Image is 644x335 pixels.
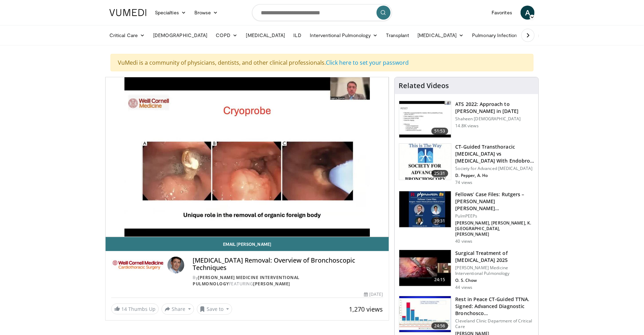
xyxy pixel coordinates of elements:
a: [PERSON_NAME] [253,281,290,287]
span: 1,270 views [349,305,383,313]
span: 24:15 [431,276,448,283]
div: VuMedi is a community of physicians, dentists, and other clinical professionals. [110,54,534,71]
a: Specialties [151,6,190,20]
a: [DEMOGRAPHIC_DATA] [149,28,212,42]
h3: Surgical Treatment of [MEDICAL_DATA] 2025 [456,250,534,264]
a: ILD [289,28,306,42]
a: Critical Care [105,28,149,42]
p: [PERSON_NAME], [PERSON_NAME], K. [GEOGRAPHIC_DATA], [PERSON_NAME] [456,220,534,237]
p: PulmPEEPs [456,213,534,219]
a: 24:15 Surgical Treatment of [MEDICAL_DATA] 2025 [PERSON_NAME] Medicine Interventional Pulmonology... [399,250,534,290]
h3: Fellows’ Case Files: Rutgers – [PERSON_NAME] [PERSON_NAME][GEOGRAPHIC_DATA] [456,191,534,212]
a: Browse [190,6,222,20]
p: 44 views [456,285,473,290]
div: By FEATURING [193,275,383,287]
a: A [521,6,535,20]
p: Shaheen [DEMOGRAPHIC_DATA] [456,116,534,122]
h3: Rest in Peace CT-Guided TTNA. Signed: Advanced Diagnostic Bronchosco… [456,296,534,317]
img: Weill Cornell Medicine Interventional Pulmonology [111,257,165,273]
h4: [MEDICAL_DATA] Removal: Overview of Bronchoscopic Techniques [193,257,383,272]
img: VuMedi Logo [109,9,146,16]
p: 40 views [456,238,473,244]
a: [MEDICAL_DATA] [242,28,289,42]
h3: CT-Guided Transthoracic [MEDICAL_DATA] vs [MEDICAL_DATA] With Endobro… [456,143,534,164]
a: 14 Thumbs Up [111,304,159,314]
a: [PERSON_NAME] Medicine Interventional Pulmonology [193,275,300,287]
a: Click here to set your password [326,59,409,66]
p: 74 views [456,180,473,185]
a: 25:31 CT-Guided Transthoracic [MEDICAL_DATA] vs [MEDICAL_DATA] With Endobro… Society for Advanced... [399,143,534,185]
span: 14 [121,306,127,312]
p: Cleveland Clinic Department of Critical Care [456,318,534,329]
video-js: Video Player [106,77,389,237]
p: [PERSON_NAME] Medicine Interventional Pulmonology [456,265,534,276]
a: Interventional Pulmonology [306,28,382,42]
a: 39:31 Fellows’ Case Files: Rutgers – [PERSON_NAME] [PERSON_NAME][GEOGRAPHIC_DATA] PulmPEEPs [PERS... [399,191,534,244]
img: 5903cf87-07ec-4ec6-b228-01333f75c79d.150x105_q85_crop-smart_upscale.jpg [399,101,451,137]
img: e0825d15-7f89-4dd3-97a2-08b82e13de26.150x105_q85_crop-smart_upscale.jpg [399,191,451,228]
h3: ATS 2022: Approach to [PERSON_NAME] in [DATE] [456,101,534,115]
p: Society for Advanced [MEDICAL_DATA] [456,166,534,171]
img: 3d503dfe-b268-46c0-a434-9f1fbc73d701.150x105_q85_crop-smart_upscale.jpg [399,144,451,180]
input: Search topics, interventions [252,4,392,21]
a: [MEDICAL_DATA] [413,28,468,42]
p: 14.8K views [456,123,479,129]
span: 25:31 [431,170,448,177]
p: O. S. Chow [456,278,534,283]
button: Save to [197,304,232,315]
img: Avatar [167,257,184,273]
a: Email [PERSON_NAME] [106,237,389,251]
div: [DATE] [364,291,383,298]
span: 24:56 [431,322,448,329]
a: Transplant [382,28,414,42]
a: Pulmonary Infection [468,28,529,42]
img: 66a32496-a723-41de-8ce3-825ac3457de0.150x105_q85_crop-smart_upscale.jpg [399,250,451,286]
img: 8e3631fa-1f2d-4525-9a30-a37646eef5fe.150x105_q85_crop-smart_upscale.jpg [399,296,451,333]
span: 51:53 [431,128,448,135]
a: Favorites [487,6,516,20]
h4: Related Videos [399,81,449,90]
span: 39:31 [431,218,448,224]
p: D. Pepper, A. Ho [456,173,534,178]
a: 51:53 ATS 2022: Approach to [PERSON_NAME] in [DATE] Shaheen [DEMOGRAPHIC_DATA] 14.8K views [399,101,534,138]
a: COPD [212,28,242,42]
button: Share [162,304,194,315]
